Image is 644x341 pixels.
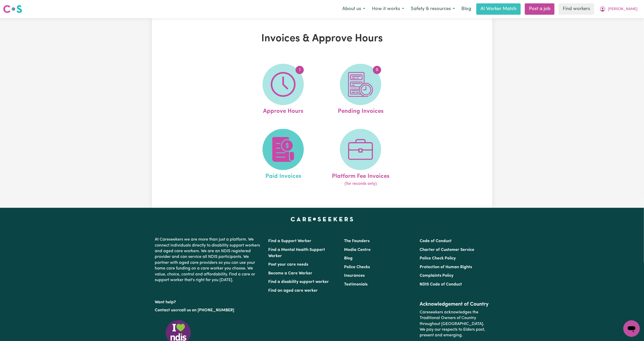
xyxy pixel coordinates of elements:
[323,64,398,116] a: Pending Invoices
[268,271,313,275] a: Become a Care Worker
[339,4,369,14] button: About us
[345,181,377,187] span: (for records only)
[420,256,456,260] a: Police Check Policy
[3,4,22,14] img: Careseekers logo
[263,105,303,116] span: Approve Hours
[420,282,462,287] a: NDIS Code of Conduct
[268,289,318,293] a: Find an aged care worker
[338,105,384,116] span: Pending Invoices
[420,265,472,269] a: Protection of Human Rights
[559,3,594,15] a: Find workers
[291,217,353,221] a: Careseekers home page
[344,248,371,252] a: Media Centre
[323,129,398,187] a: Platform Fee Invoices(for records only)
[155,235,262,285] p: At Careseekers we are more than just a platform. We connect individuals directly to disability su...
[458,3,474,15] a: Blog
[369,4,407,14] button: How it works
[344,265,370,269] a: Police Checks
[373,66,381,74] span: 0
[296,66,304,74] span: 1
[155,305,262,315] p: or
[246,129,320,187] a: Paid Invoices
[623,320,640,337] iframe: Button to launch messaging window, conversation in progress
[344,239,370,243] a: The Founders
[332,170,389,181] span: Platform Fee Invoices
[420,307,489,340] p: Careseekers acknowledges the Traditional Owners of Country throughout [GEOGRAPHIC_DATA]. We pay o...
[179,308,234,312] a: call us on [PHONE_NUMBER]
[268,248,325,258] a: Find a Mental Health Support Worker
[344,274,365,278] a: Insurances
[476,3,521,15] a: AI Worker Match
[420,301,489,307] h2: Acknowledgement of Country
[212,33,433,45] h1: Invoices & Approve Hours
[268,239,312,243] a: Find a Support Worker
[268,280,329,284] a: Find a disability support worker
[155,297,262,305] p: Want help?
[608,6,638,12] span: [PERSON_NAME]
[407,4,458,14] button: Safety & resources
[246,64,320,116] a: Approve Hours
[268,263,308,267] a: Post your care needs
[596,4,641,14] button: My Account
[420,248,474,252] a: Charter of Customer Service
[344,256,353,260] a: Blog
[525,3,555,15] a: Post a job
[420,274,453,278] a: Complaints Policy
[265,170,301,181] span: Paid Invoices
[420,239,452,243] a: Code of Conduct
[155,308,175,312] a: Contact us
[3,3,22,15] a: Careseekers logo
[344,282,368,287] a: Testimonials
